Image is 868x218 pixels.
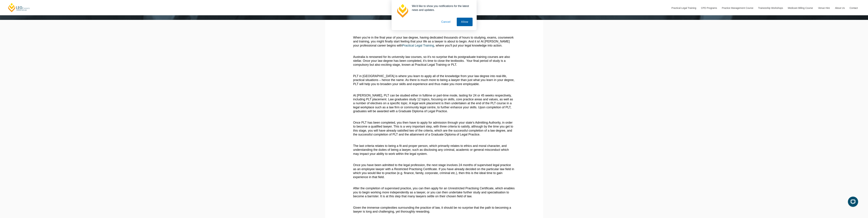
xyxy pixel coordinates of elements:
button: Allow [457,18,472,26]
img: notification icon [396,4,409,18]
button: Cancel [437,18,455,26]
p: Once you have been admitted to the legal profession, the next stage involves 24 months of supervi... [353,163,515,179]
p: PLT in [GEOGRAPHIC_DATA] is where you learn to apply all of the knowledge from your law degree in... [353,74,515,86]
div: We'd like to show you notifications for the latest news and updates. [409,4,473,12]
p: Given the immense complexities surrounding the practice of law, it should be no surprise that the... [353,206,515,214]
p: After the completion of supervised practice, you can then apply for an Unrestricted Practising Ce... [353,186,515,198]
p: Australia is renowned for its university law courses, so it’s no surprise that its postgraduate t... [353,55,515,67]
p: When you’re in the final year of your law degree, having dedicated thousands of hours to studying... [353,36,515,48]
p: The last criteria relates to being a fit and proper person, which primarily relates to ethics and... [353,144,515,156]
a: Practical Legal Training [402,44,434,47]
p: At [PERSON_NAME], PLT can be studied either in fulltime or part-time mode, lasting for 24 or 45 w... [353,94,515,113]
iframe: LiveChat chat widget [845,195,859,210]
p: Once PLT has been completed, you then have to apply for admission through your state’s Admitting ... [353,121,515,137]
